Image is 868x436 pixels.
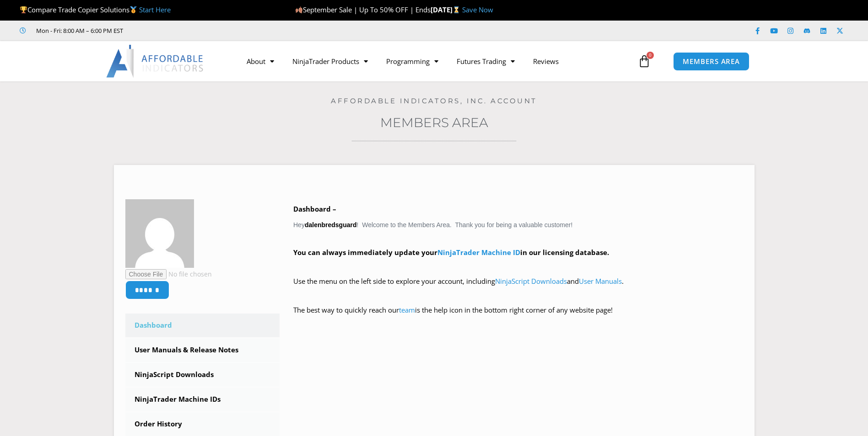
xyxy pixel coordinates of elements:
span: September Sale | Up To 50% OFF | Ends [295,5,431,14]
strong: You can always immediately update your in our licensing database. [293,248,609,257]
span: Mon - Fri: 8:00 AM – 6:00 PM EST [34,25,123,36]
strong: dalenbredsguard [305,221,357,229]
img: 🍂 [296,6,302,13]
a: Save Now [462,5,493,14]
div: Hey ! Welcome to the Members Area. Thank you for being a valuable customer! [293,203,743,330]
p: Use the menu on the left side to explore your account, including and . [293,275,743,301]
a: Programming [377,51,447,72]
p: The best way to quickly reach our is the help icon in the bottom right corner of any website page! [293,304,743,330]
a: Members Area [380,115,488,130]
img: 🥇 [130,6,137,13]
nav: Menu [237,51,636,72]
a: Reviews [524,51,568,72]
strong: [DATE] [431,5,462,14]
span: MEMBERS AREA [683,58,740,65]
a: MEMBERS AREA [673,52,749,71]
a: Order History [125,412,280,436]
a: 0 [624,48,664,74]
a: NinjaScript Downloads [125,363,280,387]
img: 🏆 [20,6,27,13]
iframe: Customer reviews powered by Trustpilot [136,26,273,35]
span: 0 [647,52,654,59]
a: User Manuals & Release Notes [125,338,280,362]
span: Compare Trade Copier Solutions [20,5,171,14]
a: NinjaScript Downloads [495,276,567,286]
a: Futures Trading [447,51,524,72]
a: NinjaTrader Machine ID [437,248,520,257]
img: LogoAI | Affordable Indicators – NinjaTrader [106,45,205,78]
a: Dashboard [125,314,280,337]
a: Affordable Indicators, Inc. Account [331,96,537,105]
img: e92d39e4339afe4a99ceb37e3e2c9dd1331f4c475bc5b3a93580874983831a78 [125,199,194,268]
a: User Manuals [579,276,622,286]
a: Start Here [139,5,171,14]
img: ⌛ [453,6,460,13]
a: NinjaTrader Products [283,51,377,72]
a: team [399,305,415,314]
a: NinjaTrader Machine IDs [125,388,280,411]
a: About [237,51,283,72]
b: Dashboard – [293,204,336,213]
